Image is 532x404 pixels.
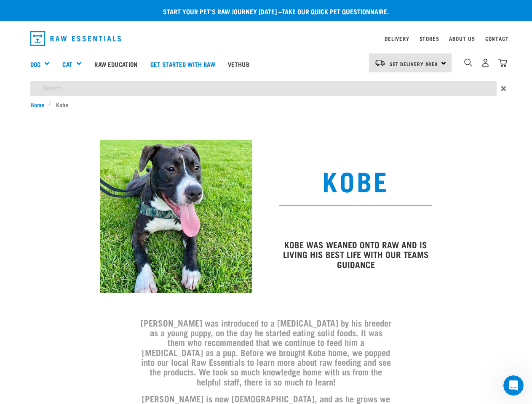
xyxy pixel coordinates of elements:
[390,62,438,65] span: Set Delivery Area
[282,9,389,13] a: take our quick pet questionnaire.
[449,37,475,40] a: About Us
[279,239,432,269] h4: KOBE WAS WEANED ONTO RAW AND IS LIVING HIS BEST LIFE WITH OUR TEAMS GUIDANCE
[279,165,432,195] h1: Kobe
[30,100,44,109] span: Home
[385,37,409,40] a: Delivery
[374,59,385,66] img: van-moving.png
[485,37,509,40] a: Contact
[30,100,502,109] nav: breadcrumbs
[464,58,472,66] img: home-icon-1@2x.png
[30,31,121,46] img: Raw Essentials Logo
[100,140,252,292] img: 209080815 347055576952648 6459065903686788665 n
[24,28,509,49] nav: dropdown navigation
[62,59,72,69] a: Cat
[144,47,222,81] a: Get started with Raw
[222,47,256,81] a: Vethub
[88,47,144,81] a: Raw Education
[30,59,40,69] a: Dog
[30,81,497,96] input: Search...
[501,81,506,96] span: ×
[498,58,507,67] img: home-icon@2x.png
[420,37,439,40] a: Stores
[30,100,49,109] a: Home
[481,58,490,67] img: user.png
[141,318,392,387] h4: [PERSON_NAME] was introduced to a [MEDICAL_DATA] by his breeder as a young puppy, on the day he s...
[503,375,524,396] iframe: Intercom live chat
